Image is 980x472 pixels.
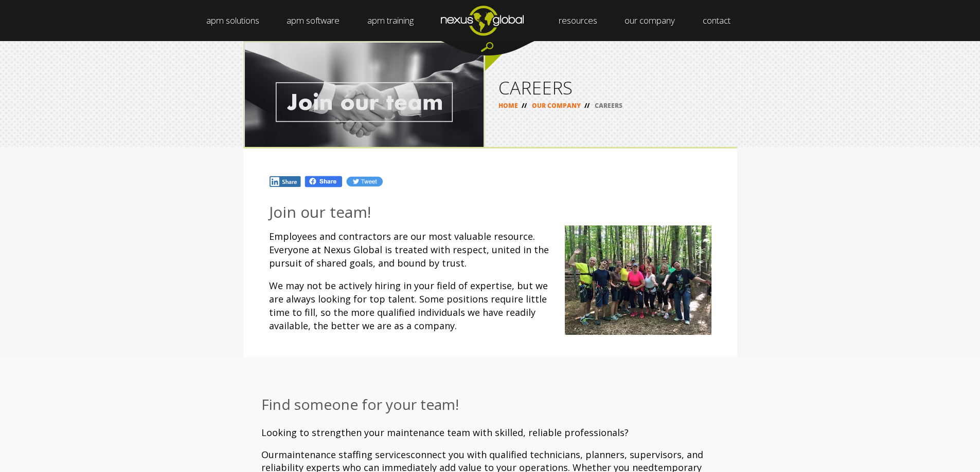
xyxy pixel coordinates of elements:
[565,225,711,335] img: zip_line
[498,79,724,97] h1: CAREERS
[338,448,411,461] span: staffing services
[498,101,518,110] a: HOME
[261,426,719,439] p: Looking to strengthen your maintenance team with skilled, reliable professionals?
[269,201,371,222] span: Join our team!
[269,279,711,332] p: We may not be actively hiring in your field of expertise, but we are always looking for top talen...
[261,395,719,413] h3: Find someone for your team!
[518,101,530,110] span: //
[581,101,593,110] span: //
[532,101,581,110] a: OUR COMPANY
[269,176,302,187] img: In.jpg
[304,175,343,188] img: Fb.png
[269,230,711,270] p: Employees and contractors are our most valuable resource. Everyone at Nexus Global is treated wit...
[346,176,383,187] img: Tw.jpg
[278,448,336,461] span: maintenance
